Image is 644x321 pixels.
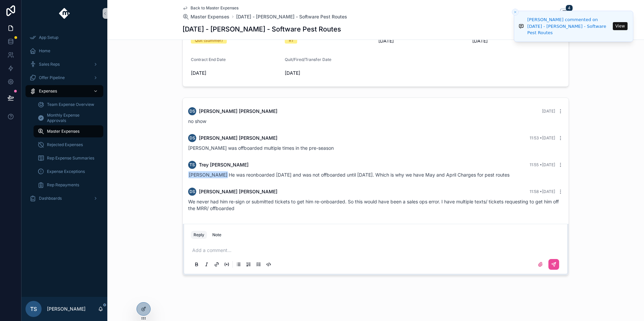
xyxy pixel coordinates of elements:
span: App Setup [39,35,58,40]
div: R1 [289,38,293,44]
span: Rep Repayments [47,182,79,188]
span: TS [190,162,195,168]
button: Reply [191,231,207,239]
span: Master Expenses [47,129,79,134]
span: Rejected Expenses [47,142,83,147]
img: App logo [59,8,70,19]
span: [DATE] [542,109,555,114]
span: TS [30,305,37,313]
span: [DATE] [378,38,467,44]
a: Sales Reps [25,58,103,70]
span: Expense Exceptions [47,169,85,174]
span: [DATE] [472,38,561,44]
span: 11:58 • [DATE] [530,189,555,194]
a: Rep Expense Summaries [34,152,103,164]
span: [DATE] [191,70,279,76]
span: 4 [566,5,573,11]
span: Team Expense Overview [47,102,94,107]
span: Contract End Date [191,57,226,62]
span: Offer Pipeline [39,75,65,80]
a: Rep Repayments [34,179,103,191]
span: DS [190,189,195,194]
div: [PERSON_NAME] commented on [DATE] - [PERSON_NAME] - Software Pest Routes [527,16,611,36]
span: We never had him re-sign or submitted tickets to get him re-onboarded. So this would have been a ... [188,199,559,211]
h1: [DATE] - [PERSON_NAME] - Software Pest Routes [182,24,341,34]
span: Quit/Fired/Transfer Date [285,57,331,62]
span: Sales Reps [39,62,60,67]
span: Master Expenses [191,13,229,20]
a: Master Expenses [182,13,229,20]
a: Monthly Expense Approvals [34,112,103,124]
div: scrollable content [21,27,107,213]
span: Rep Expense Summaries [47,155,94,161]
span: [PERSON_NAME] was offboarded multiple times in the pre-season [188,145,334,151]
span: Home [39,48,50,54]
span: [PERSON_NAME] [PERSON_NAME] [199,108,277,115]
button: View [613,22,628,30]
button: Close toast [512,9,519,15]
span: Dashboards [39,196,62,201]
p: [PERSON_NAME] [47,306,86,312]
img: Notification icon [519,22,524,30]
span: no show [188,118,206,124]
button: Note [210,231,224,239]
span: Back to Master Expenses [191,5,238,11]
a: Dashboards [25,192,103,204]
a: Expenses [25,85,103,97]
span: [PERSON_NAME] [PERSON_NAME] [199,188,277,195]
div: Quit (Summer) [195,38,223,44]
a: Rejected Expenses [34,139,103,151]
span: [PERSON_NAME] [PERSON_NAME] [199,135,277,141]
a: Expense Exceptions [34,166,103,178]
span: 11:55 • [DATE] [530,162,555,167]
span: DS [190,109,195,114]
a: Master Expenses [34,125,103,137]
a: Back to Master Expenses [182,5,238,11]
a: Home [25,45,103,57]
a: Offer Pipeline [25,72,103,84]
a: [DATE] - [PERSON_NAME] - Software Pest Routes [236,13,347,20]
span: Monthly Expense Approvals [47,113,97,123]
span: [DATE] [285,70,373,76]
span: 11:53 • [DATE] [530,135,555,140]
span: Trey [PERSON_NAME] [199,162,249,168]
span: DS [190,135,195,141]
a: Team Expense Overview [34,99,103,111]
span: Expenses [39,88,57,94]
span: He was reonboarded [DATE] and was not offboarded until [DATE]. Which is why we have May and April... [188,172,509,178]
a: App Setup [25,31,103,44]
span: [PERSON_NAME] [188,171,228,178]
div: Note [212,232,221,238]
